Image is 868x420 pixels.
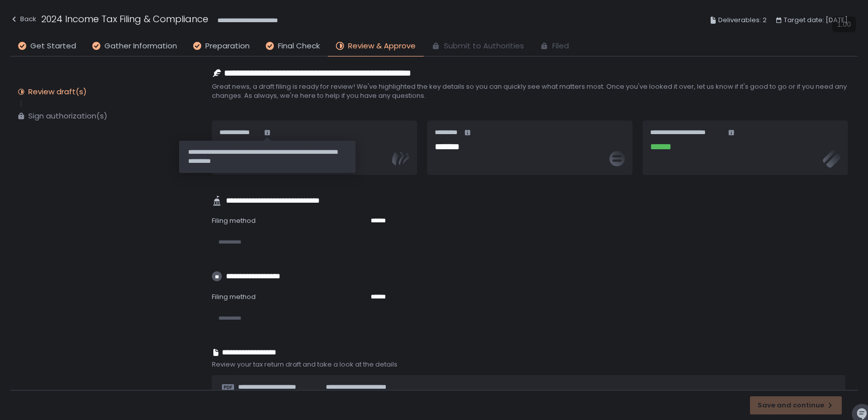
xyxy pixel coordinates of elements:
[278,40,320,52] span: Final Check
[212,292,256,302] span: Filing method
[212,216,256,225] span: Filing method
[784,14,848,26] span: Target date: [DATE]
[28,87,87,97] div: Review draft(s)
[10,12,36,29] button: Back
[348,40,416,52] span: Review & Approve
[10,13,36,25] div: Back
[41,12,208,26] h1: 2024 Income Tax Filing & Compliance
[28,111,107,121] div: Sign authorization(s)
[552,40,569,52] span: Filed
[212,360,848,369] span: Review your tax return draft and take a look at the details
[212,82,848,100] span: Great news, a draft filing is ready for review! We've highlighted the key details so you can quic...
[444,40,524,52] span: Submit to Authorities
[718,14,767,26] span: Deliverables: 2
[104,40,177,52] span: Gather Information
[205,40,250,52] span: Preparation
[30,40,76,52] span: Get Started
